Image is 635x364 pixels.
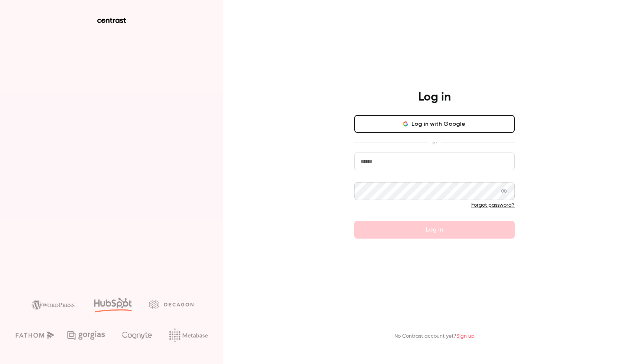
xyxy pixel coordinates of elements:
[471,203,515,208] a: Forgot password?
[456,334,475,339] a: Sign up
[149,300,193,308] img: decagon
[394,332,475,340] p: No Contrast account yet?
[418,90,451,105] h4: Log in
[429,139,441,147] span: or
[354,115,515,133] button: Log in with Google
